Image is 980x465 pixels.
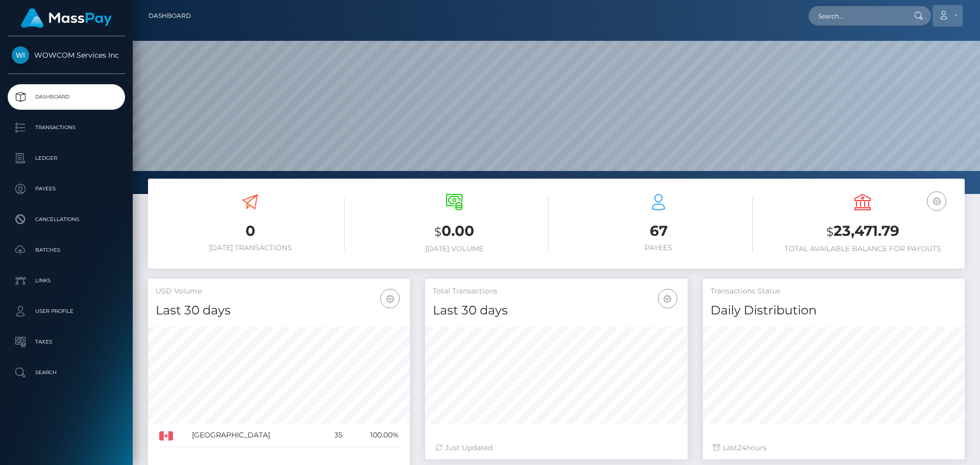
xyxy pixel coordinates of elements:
[12,89,121,105] p: Dashboard
[159,431,173,440] img: CA.png
[12,334,121,350] p: Taxes
[360,244,549,253] h6: [DATE] Volume
[12,242,121,258] p: Batches
[433,286,679,297] h5: Total Transactions
[434,225,442,239] small: $
[8,176,125,202] a: Payees
[156,221,345,241] h3: 0
[713,443,954,453] div: Last hours
[564,243,753,252] h6: Payees
[360,221,549,242] h3: 0.00
[8,360,125,385] a: Search
[8,145,125,171] a: Ledger
[8,51,125,60] span: WOWCOM Services Inc
[156,243,345,252] h6: [DATE] Transactions
[8,84,125,110] a: Dashboard
[710,286,957,297] h5: Transactions Status
[156,286,402,297] h5: USD Volume
[12,212,121,227] p: Cancellations
[12,181,121,197] p: Payees
[564,221,753,241] h3: 67
[8,268,125,293] a: Links
[149,5,191,27] a: Dashboard
[156,302,402,320] h4: Last 30 days
[826,225,834,239] small: $
[433,302,679,320] h4: Last 30 days
[12,365,121,380] p: Search
[12,304,121,319] p: User Profile
[21,8,112,28] img: MassPay Logo
[12,46,29,64] img: WOWCOM Services Inc
[738,443,746,452] span: 24
[188,424,322,447] td: [GEOGRAPHIC_DATA]
[8,207,125,232] a: Cancellations
[8,329,125,355] a: Taxes
[12,273,121,288] p: Links
[8,237,125,263] a: Batches
[710,302,957,320] h4: Daily Distribution
[768,221,957,242] h3: 23,471.79
[8,299,125,324] a: User Profile
[12,151,121,166] p: Ledger
[322,424,346,447] td: 35
[808,6,904,26] input: Search...
[8,115,125,140] a: Transactions
[346,424,402,447] td: 100.00%
[12,120,121,135] p: Transactions
[435,443,677,453] div: Just Updated
[768,244,957,253] h6: Total Available Balance for Payouts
